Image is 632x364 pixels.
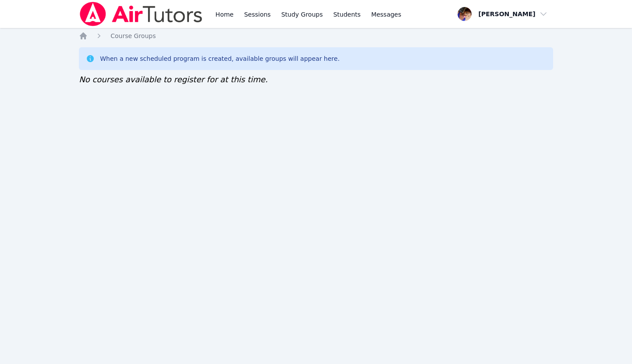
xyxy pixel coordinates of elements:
div: When a new scheduled program is created, available groups will appear here. [100,54,340,63]
a: Course Groups [110,31,156,40]
img: Air Tutors [79,2,203,26]
span: Messages [371,10,401,19]
nav: Breadcrumb [79,31,553,40]
span: No courses available to register for at this time. [79,75,268,84]
span: Course Groups [110,32,156,39]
